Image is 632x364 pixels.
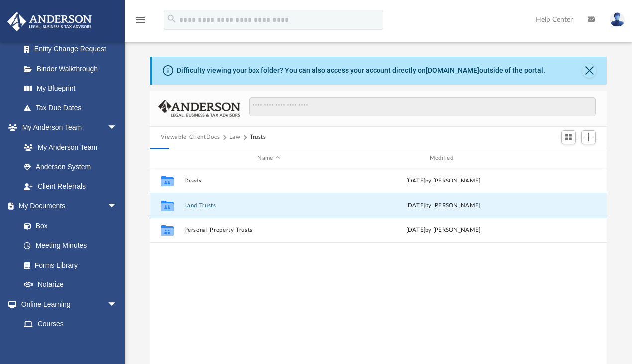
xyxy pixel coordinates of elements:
[14,79,127,98] a: My Blueprint
[177,65,545,76] div: Difficulty viewing your box folder? You can also access your account directly on outside of the p...
[161,133,220,142] button: Viewable-ClientDocs
[4,12,95,31] img: Anderson Advisors Platinum Portal
[7,294,127,314] a: Online Learningarrow_drop_down
[7,118,127,138] a: My Anderson Teamarrow_drop_down
[14,177,127,196] a: Client Referrals
[250,133,266,142] button: Trusts
[14,216,122,236] a: Box
[134,19,146,26] a: menu
[134,14,146,26] i: menu
[107,118,127,138] span: arrow_drop_down
[358,177,528,185] div: [DATE] by [PERSON_NAME]
[184,227,354,234] button: Personal Property Trusts
[610,12,625,27] img: User Pic
[183,154,354,163] div: Name
[7,196,127,216] a: My Documentsarrow_drop_down
[184,202,354,209] button: Land Trusts
[154,154,179,163] div: id
[14,157,127,177] a: Anderson System
[581,130,596,144] button: Add
[107,294,127,315] span: arrow_drop_down
[14,255,122,275] a: Forms Library
[426,66,479,74] a: [DOMAIN_NAME]
[14,275,127,295] a: Notarize
[107,196,127,217] span: arrow_drop_down
[249,97,596,116] input: Search files and folders
[561,130,576,144] button: Switch to Grid View
[532,154,602,163] div: id
[229,133,241,142] button: Law
[358,154,528,163] div: Modified
[14,98,132,118] a: Tax Due Dates
[14,137,122,157] a: My Anderson Team
[166,13,177,24] i: search
[184,178,354,184] button: Deeds
[14,59,132,79] a: Binder Walkthrough
[14,39,132,59] a: Entity Change Request
[582,64,596,78] button: Close
[14,236,127,256] a: Meeting Minutes
[358,201,528,210] div: [DATE] by [PERSON_NAME]
[14,314,127,334] a: Courses
[358,226,528,235] div: [DATE] by [PERSON_NAME]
